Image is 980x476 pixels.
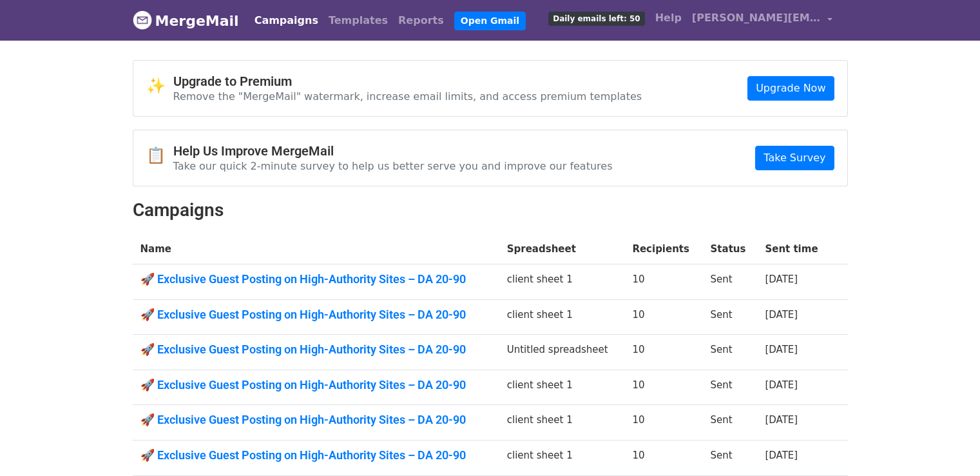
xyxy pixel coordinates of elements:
[624,335,702,370] td: 10
[765,450,798,461] a: [DATE]
[624,441,702,476] td: 10
[624,405,702,441] td: 10
[140,272,492,286] a: 🚀 Exclusive Guest Posting on High-Authority Sites – DA 20-90
[703,299,758,335] td: Sent
[140,342,492,357] a: 🚀 Exclusive Guest Posting on High-Authority Sites – DA 20-90
[543,5,649,31] a: Daily emails left: 50
[499,335,625,370] td: Untitled spreadsheet
[624,264,702,300] td: 10
[133,7,239,34] a: MergeMail
[133,234,499,264] th: Name
[692,10,821,26] span: [PERSON_NAME][EMAIL_ADDRESS][DOMAIN_NAME]
[703,264,758,300] td: Sent
[499,234,625,264] th: Spreadsheet
[133,10,152,30] img: MergeMail logo
[173,90,642,103] p: Remove the "MergeMail" watermark, increase email limits, and access premium templates
[765,344,798,355] a: [DATE]
[173,159,613,173] p: Take our quick 2-minute survey to help us better serve you and improve our features
[499,405,625,441] td: client sheet 1
[757,234,831,264] th: Sent time
[140,413,492,427] a: 🚀 Exclusive Guest Posting on High-Authority Sites – DA 20-90
[624,234,702,264] th: Recipients
[454,12,526,30] a: Open Gmail
[173,143,613,159] h4: Help Us Improve MergeMail
[499,441,625,476] td: client sheet 1
[393,8,449,34] a: Reports
[499,264,625,300] td: client sheet 1
[703,405,758,441] td: Sent
[650,5,687,31] a: Help
[323,8,393,34] a: Templates
[140,378,492,392] a: 🚀 Exclusive Guest Posting on High-Authority Sites – DA 20-90
[133,199,848,221] h2: Campaigns
[703,234,758,264] th: Status
[765,273,798,285] a: [DATE]
[624,299,702,335] td: 10
[499,299,625,335] td: client sheet 1
[249,8,323,34] a: Campaigns
[747,76,834,101] a: Upgrade Now
[755,146,834,170] a: Take Survey
[173,74,642,89] h4: Upgrade to Premium
[687,5,838,35] a: [PERSON_NAME][EMAIL_ADDRESS][DOMAIN_NAME]
[146,146,173,165] span: 📋
[140,308,492,322] a: 🚀 Exclusive Guest Posting on High-Authority Sites – DA 20-90
[140,448,492,462] a: 🚀 Exclusive Guest Posting on High-Authority Sites – DA 20-90
[499,370,625,405] td: client sheet 1
[765,309,798,321] a: [DATE]
[703,370,758,405] td: Sent
[765,379,798,391] a: [DATE]
[624,370,702,405] td: 10
[765,414,798,426] a: [DATE]
[703,441,758,476] td: Sent
[146,77,173,95] span: ✨
[548,12,644,26] span: Daily emails left: 50
[703,335,758,370] td: Sent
